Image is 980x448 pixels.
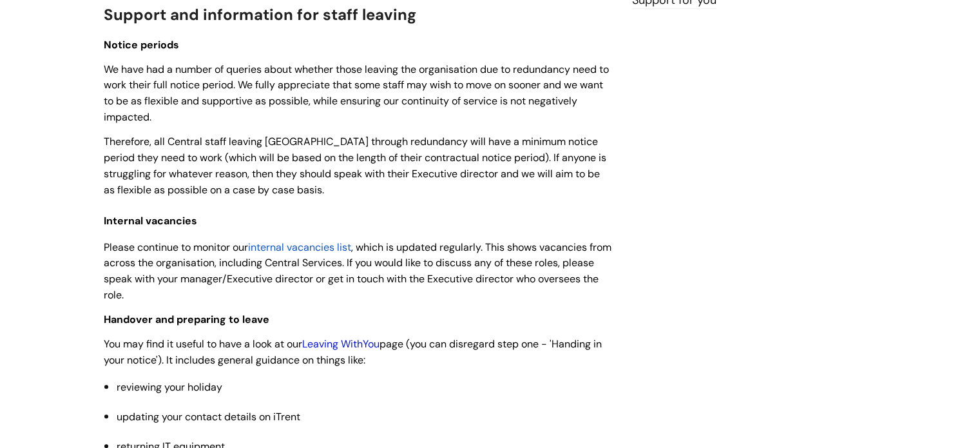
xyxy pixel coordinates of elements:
span: Internal vacancies [104,214,197,228]
span: You may find it useful to have a look at our page (you can disregard step one - 'Handing in your ... [104,337,602,367]
span: Notice periods [104,38,179,52]
span: , which is updated regularly. This shows vacancies from across the organisation, including Centra... [104,240,611,302]
span: Support and information for staff leaving [104,5,416,24]
a: internal vacancies list [248,240,351,254]
span: Please continue to monitor our [104,240,248,254]
span: Handover and preparing to leave [104,313,269,326]
a: Leaving WithYou [302,337,380,351]
span: updating your contact details on iTrent [117,410,300,424]
span: reviewing your holiday [117,380,222,394]
span: Therefore, all Central staff leaving [GEOGRAPHIC_DATA] through redundancy will have a minimum not... [104,135,606,196]
span: We have had a number of queries about whether those leaving the organisation due to redundancy ne... [104,63,609,124]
